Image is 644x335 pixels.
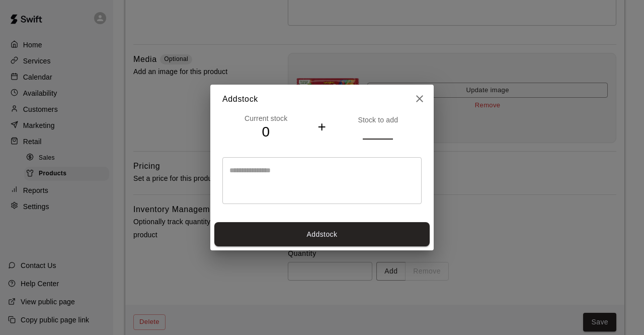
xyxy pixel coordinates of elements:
p: Stock to add [335,115,422,125]
h4: + [317,118,326,136]
p: Current stock [222,113,309,123]
button: close [410,89,430,109]
h2: Add stock [210,85,434,114]
button: Addstock [214,222,430,247]
h4: 0 [222,123,309,141]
